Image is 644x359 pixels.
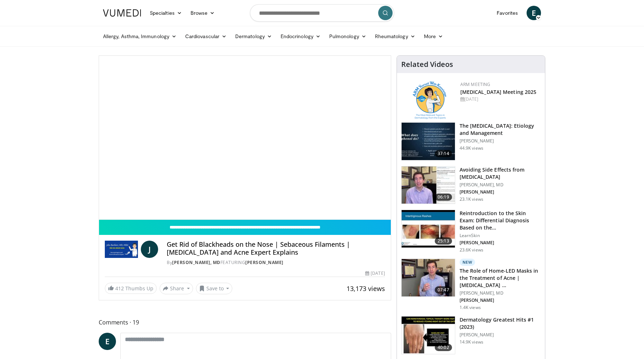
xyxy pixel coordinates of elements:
h3: Avoiding Side Effects from [MEDICAL_DATA] [460,166,541,181]
h3: Dermatology Greatest Hits #1 (2023) [460,316,541,331]
img: VuMedi Logo [103,9,141,17]
p: [PERSON_NAME], MD [460,290,541,296]
p: New [460,259,475,266]
a: 412 Thumbs Up [105,283,157,294]
img: 89a28c6a-718a-466f-b4d1-7c1f06d8483b.png.150x105_q85_autocrop_double_scale_upscale_version-0.2.png [413,81,446,119]
a: Favorites [492,6,522,20]
p: [PERSON_NAME] [460,189,541,195]
img: bdc749e8-e5f5-404f-8c3a-bce07f5c1739.150x105_q85_crop-smart_upscale.jpg [402,259,455,296]
p: LearnSkin [460,233,541,238]
a: E [99,333,116,350]
h4: Related Videos [401,60,453,69]
a: Specialties [146,6,186,20]
input: Search topics, interventions [250,4,394,22]
p: 23.1K views [460,196,483,202]
img: 167f4955-2110-4677-a6aa-4d4647c2ca19.150x105_q85_crop-smart_upscale.jpg [402,317,455,354]
img: 022c50fb-a848-4cac-a9d8-ea0906b33a1b.150x105_q85_crop-smart_upscale.jpg [402,210,455,247]
a: Allergy, Asthma, Immunology [99,29,181,44]
a: Cardiovascular [181,29,231,44]
a: ARM Meeting [460,81,491,87]
a: 25:13 Reintroduction to the Skin Exam: Differential Diagnosis Based on the… LearnSkin [PERSON_NAM... [401,210,541,253]
a: [MEDICAL_DATA] Meeting 2025 [460,88,537,95]
a: 06:19 Avoiding Side Effects from [MEDICAL_DATA] [PERSON_NAME], MD [PERSON_NAME] 23.1K views [401,166,541,204]
a: 40:02 Dermatology Greatest Hits #1 (2023) [PERSON_NAME] 14.9K views [401,316,541,354]
span: 25:13 [435,237,452,245]
a: [PERSON_NAME] [245,259,283,265]
img: c5af237d-e68a-4dd3-8521-77b3daf9ece4.150x105_q85_crop-smart_upscale.jpg [402,123,455,160]
p: [PERSON_NAME], MD [460,182,541,188]
p: 1.4K views [460,305,481,310]
span: 40:02 [435,344,452,351]
p: 23.6K views [460,247,483,253]
h3: The [MEDICAL_DATA]: Etiology and Management [460,122,541,137]
a: Endocrinology [276,29,325,44]
span: 06:19 [435,194,452,201]
div: [DATE] [460,96,539,103]
img: 6f9900f7-f6e7-4fd7-bcbb-2a1dc7b7d476.150x105_q85_crop-smart_upscale.jpg [402,167,455,204]
a: 37:14 The [MEDICAL_DATA]: Etiology and Management [PERSON_NAME] 44.9K views [401,122,541,160]
span: 07:47 [435,286,452,294]
span: 13,173 views [346,284,385,293]
p: [PERSON_NAME] [460,138,541,144]
button: Share [160,283,193,294]
p: [PERSON_NAME] [460,240,541,246]
span: 412 [115,285,124,292]
div: [DATE] [365,270,385,277]
p: [PERSON_NAME] [460,332,541,338]
img: John Barbieri, MD [105,241,138,258]
a: More [420,29,447,44]
a: Dermatology [231,29,276,44]
video-js: Video Player [99,56,391,220]
a: Browse [186,6,219,20]
button: Save to [196,283,233,294]
span: Comments 19 [99,318,391,327]
span: 37:14 [435,150,452,157]
a: 07:47 New The Role of Home-LED Masks in the Treatment of Acne | [MEDICAL_DATA] … [PERSON_NAME], M... [401,259,541,310]
a: E [527,6,541,20]
h3: The Role of Home-LED Masks in the Treatment of Acne | [MEDICAL_DATA] … [460,267,541,289]
a: J [141,241,158,258]
p: 14.9K views [460,339,483,345]
h4: Get Rid of Blackheads on the Nose | Sebaceous Filaments | [MEDICAL_DATA] and Acne Expert Explains [167,241,385,256]
div: By FEATURING [167,259,385,266]
p: 44.9K views [460,145,483,151]
h3: Reintroduction to the Skin Exam: Differential Diagnosis Based on the… [460,210,541,231]
a: [PERSON_NAME], MD [172,259,220,265]
p: [PERSON_NAME] [460,297,541,303]
a: Rheumatology [371,29,420,44]
a: Pulmonology [325,29,371,44]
